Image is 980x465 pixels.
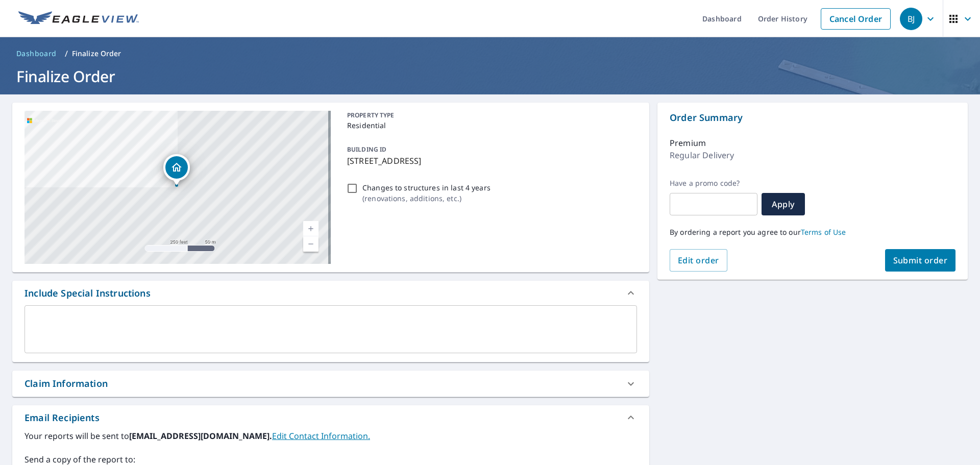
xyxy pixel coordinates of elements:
[24,430,637,442] label: Your reports will be sent to
[670,149,734,161] p: Regular Delivery
[129,430,272,442] b: [EMAIL_ADDRESS][DOMAIN_NAME].
[12,371,649,397] div: Claim Information
[347,120,633,131] p: Residential
[24,411,100,425] div: Email Recipients
[347,145,386,154] p: BUILDING ID
[670,179,757,188] label: Have a promo code?
[303,236,318,252] a: Current Level 17, Zoom Out
[770,199,797,210] span: Apply
[347,155,633,167] p: [STREET_ADDRESS]
[24,377,108,390] div: Claim Information
[303,221,318,236] a: Current Level 17, Zoom In
[893,255,948,266] span: Submit order
[65,47,68,60] li: /
[72,48,121,59] p: Finalize Order
[670,137,706,149] p: Premium
[821,8,891,30] a: Cancel Order
[678,255,719,266] span: Edit order
[670,228,955,237] p: By ordering a report you agree to our
[762,193,805,215] button: Apply
[801,227,846,237] a: Terms of Use
[16,48,57,59] span: Dashboard
[12,281,649,305] div: Include Special Instructions
[885,249,956,272] button: Submit order
[12,45,968,62] nav: breadcrumb
[272,430,370,442] a: EditContactInfo
[670,111,955,125] p: Order Summary
[362,182,491,193] p: Changes to structures in last 4 years
[12,45,61,62] a: Dashboard
[24,286,151,300] div: Include Special Instructions
[163,154,190,186] div: Dropped pin, building 1, Residential property, 7563 Blackthorne Way Citrus Heights, CA 95621
[347,111,633,120] p: PROPERTY TYPE
[12,66,968,87] h1: Finalize Order
[362,193,491,204] p: ( renovations, additions, etc. )
[12,405,649,430] div: Email Recipients
[18,11,139,27] img: EV Logo
[900,8,922,30] div: BJ
[670,249,727,272] button: Edit order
